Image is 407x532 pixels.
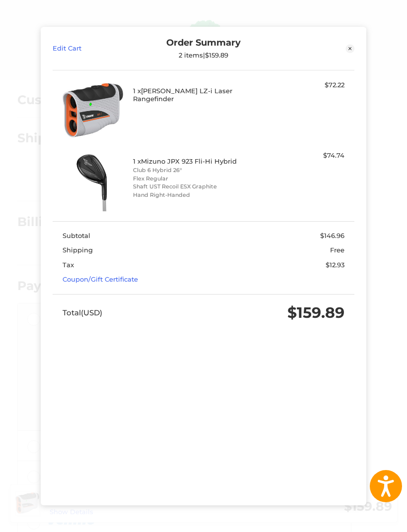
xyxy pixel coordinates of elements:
iframe: Google Customer Reviews [325,505,407,532]
span: Free [330,246,344,254]
li: Hand Right-Handed [133,191,271,199]
div: $74.74 [274,151,344,161]
span: Total (USD) [63,308,102,317]
div: Order Summary [128,38,279,59]
li: Flex Regular [133,175,271,183]
a: Coupon/Gift Certificate [63,275,138,283]
li: Club 6 Hybrid 26° [133,166,271,175]
span: Tax [63,261,74,269]
h4: 1 x Mizuno JPX 923 Fli-Hi Hybrid [133,157,271,165]
span: $159.89 [287,304,344,322]
span: Shipping [63,246,93,254]
h4: 1 x [PERSON_NAME] LZ-i Laser Rangefinder [133,87,271,103]
a: Edit Cart [53,38,128,59]
div: $72.22 [274,80,344,90]
span: $12.93 [326,261,344,269]
div: 2 items | $159.89 [128,51,279,59]
span: $146.96 [320,232,344,239]
span: Subtotal [63,232,90,239]
li: Shaft UST Recoil ESX Graphite [133,182,271,191]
